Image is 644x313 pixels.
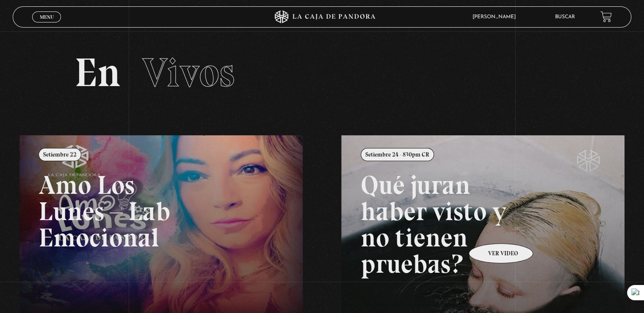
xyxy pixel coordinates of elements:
a: Buscar [555,14,575,20]
span: Menu [40,14,54,20]
span: Vivos [142,48,235,97]
h2: En [75,53,569,93]
span: [PERSON_NAME] [468,14,524,20]
a: View your shopping cart [600,11,612,22]
span: Cerrar [37,22,57,28]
